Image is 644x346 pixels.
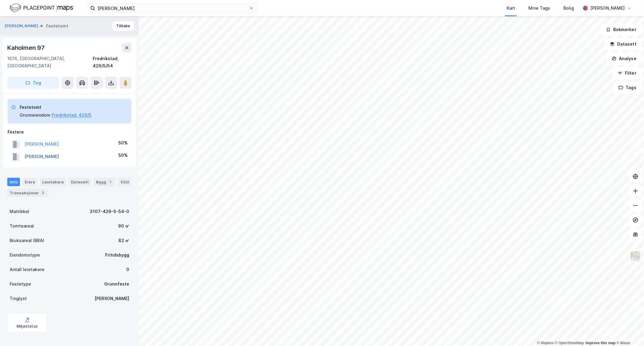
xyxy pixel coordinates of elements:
div: Bruksareal (BRA) [10,237,44,244]
div: Festetomt [46,22,68,30]
div: Kontrollprogram for chat [614,317,644,346]
iframe: Chat Widget [614,317,644,346]
div: Eiendomstype [10,251,40,259]
div: Bygg [94,178,116,186]
button: Filter [613,67,642,79]
a: Mapbox [537,341,554,345]
div: Festetomt [20,104,91,111]
button: [PERSON_NAME] [5,23,39,29]
div: Transaksjoner [7,189,49,197]
a: Improve this map [586,341,616,345]
div: Eiere [22,178,37,186]
button: Tilbake [112,21,134,31]
img: Z [630,251,641,262]
div: Kart [507,5,515,12]
div: Mine Tags [528,5,550,12]
button: Datasett [605,38,642,50]
div: Festetype [10,280,31,288]
div: Festere [8,128,131,136]
div: 50% [118,152,128,159]
div: Datasett [69,178,91,186]
div: 82 ㎡ [118,237,129,244]
div: [PERSON_NAME] [95,295,129,302]
div: ESG [118,178,131,186]
div: Tomteareal [10,222,34,230]
button: Bokmerker [601,24,642,36]
button: Analyse [607,53,642,65]
button: Fredrikstad, 429/5 [52,112,91,119]
div: Miljøstatus [17,324,38,329]
button: Tags [614,82,642,94]
img: logo.f888ab2527a4732fd821a326f86c7f29.svg [10,3,73,13]
div: Leietakere [40,178,66,186]
div: Tinglyst [10,295,27,302]
button: Tag [7,77,59,89]
div: Grunneiendom [20,112,50,119]
div: 3107-429-5-54-0 [90,208,129,215]
div: Info [7,178,20,186]
div: Kaholmen 97 [7,43,46,53]
div: 3 [40,190,46,196]
div: Matrikkel [10,208,29,215]
div: Fredrikstad, 429/5/54 [93,55,132,70]
div: 90 ㎡ [118,222,129,230]
div: Bolig [563,5,574,12]
div: Antall leietakere [10,266,44,273]
div: 1676, [GEOGRAPHIC_DATA], [GEOGRAPHIC_DATA] [7,55,93,70]
a: OpenStreetMap [555,341,584,345]
div: 0 [126,266,129,273]
div: [PERSON_NAME] [590,5,625,12]
div: Fritidsbygg [105,251,129,259]
div: 1 [107,179,114,185]
div: Grunnfeste [104,280,129,288]
input: Søk på adresse, matrikkel, gårdeiere, leietakere eller personer [95,4,249,13]
div: 50% [118,139,128,147]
